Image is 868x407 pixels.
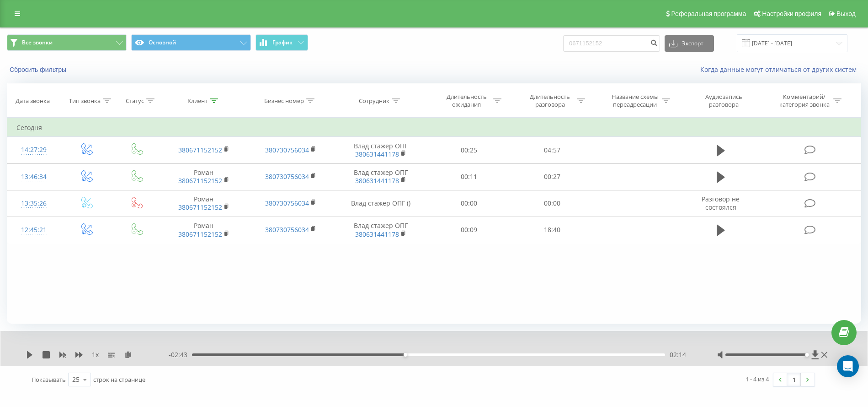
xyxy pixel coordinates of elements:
div: 1 - 4 из 4 [746,374,769,384]
input: Поиск по номеру [563,35,660,52]
span: Настройки профиля [762,10,821,17]
div: Статус [126,97,144,105]
div: Длительность разговора [526,93,575,109]
div: 25 [72,375,80,384]
div: 14:27:29 [16,141,51,159]
div: 13:35:26 [16,195,51,212]
a: 380631441178 [355,176,399,185]
td: Влад стажер ОПГ () [334,190,427,217]
a: 1 [787,373,801,386]
div: Длительность ожидания [442,93,491,109]
span: Показывать [32,375,66,384]
a: 380730756034 [265,199,309,207]
td: 00:11 [427,163,511,190]
span: График [272,39,293,46]
td: 00:25 [427,137,511,163]
td: 04:57 [511,137,594,163]
td: 00:09 [427,217,511,243]
td: Влад стажер ОПГ [334,137,427,163]
div: Тип звонка [69,97,101,105]
a: 380730756034 [265,225,309,234]
button: Экспорт [665,35,714,52]
td: Роман [160,163,247,190]
div: Accessibility label [404,353,407,357]
a: 380671152152 [178,203,222,212]
div: 13:46:34 [16,168,51,186]
a: 380631441178 [355,230,399,239]
td: Влад стажер ОПГ [334,217,427,243]
button: Сбросить фильтры [7,65,71,74]
a: 380631441178 [355,150,399,158]
div: Сотрудник [359,97,389,105]
span: Разговор не состоялся [702,195,740,212]
a: 380671152152 [178,230,222,239]
a: 380730756034 [265,172,309,181]
td: Роман [160,217,247,243]
span: Все звонки [22,39,53,46]
td: 00:27 [511,163,594,190]
div: Open Intercom Messenger [837,355,859,377]
a: 380671152152 [178,176,222,185]
a: Когда данные могут отличаться от других систем [700,65,861,74]
button: Все звонки [7,34,127,51]
div: Клиент [187,97,208,105]
div: 12:45:21 [16,221,51,239]
div: Accessibility label [805,353,809,357]
span: 02:14 [670,350,686,359]
td: 18:40 [511,217,594,243]
div: Название схемы переадресации [611,93,660,109]
div: Бизнес номер [264,97,304,105]
div: Комментарий/категория звонка [777,93,831,109]
button: Основной [131,34,251,51]
span: строк на странице [93,375,145,384]
td: 00:00 [511,190,594,217]
div: Аудиозапись разговора [694,93,753,109]
td: 00:00 [427,190,511,217]
a: 380671152152 [178,146,222,154]
span: 1 x [92,350,99,359]
div: Дата звонка [16,97,50,105]
a: 380730756034 [265,146,309,154]
span: - 02:43 [169,350,192,359]
td: Влад стажер ОПГ [334,163,427,190]
td: Сегодня [7,119,861,137]
span: Выход [836,10,856,17]
button: График [256,34,308,51]
span: Реферальная программа [671,10,746,17]
td: Роман [160,190,247,217]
